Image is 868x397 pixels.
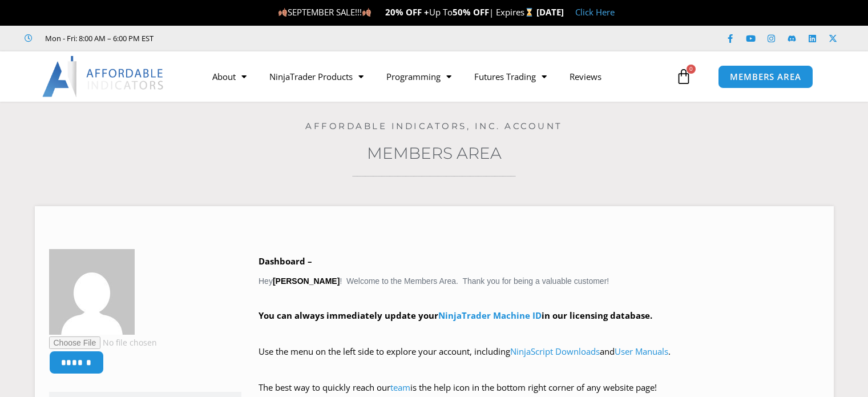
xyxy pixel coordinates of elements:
strong: 50% OFF [453,6,489,18]
a: Futures Trading [463,63,558,90]
span: 0 [687,65,696,74]
a: About [201,63,258,90]
b: Dashboard – [259,255,312,267]
p: Use the menu on the left side to explore your account, including and . [259,344,819,376]
img: 🍂 [362,8,371,17]
a: Programming [375,63,463,90]
img: LogoAI | Affordable Indicators – NinjaTrader [42,56,165,97]
img: 014fa75dfb2df130fe23b1c9989e033da789d5145bd1ee8b8be748709490fdc0 [49,249,135,335]
a: Members Area [367,143,502,163]
span: SEPTEMBER SALE!!! Up To | Expires [278,6,536,18]
a: NinjaTrader Machine ID [438,310,542,321]
img: 🍂 [278,8,287,17]
a: team [390,382,410,393]
strong: [PERSON_NAME] [273,276,340,286]
span: Mon - Fri: 8:00 AM – 6:00 PM EST [42,31,154,45]
a: Reviews [558,63,613,90]
a: NinjaScript Downloads [510,346,600,357]
a: MEMBERS AREA [718,65,813,89]
a: NinjaTrader Products [258,63,375,90]
strong: [DATE] [536,6,564,18]
a: Click Here [575,6,615,18]
iframe: Customer reviews powered by Trustpilot [169,33,341,44]
nav: Menu [201,63,673,90]
a: User Manuals [615,346,668,357]
strong: 20% OFF + [385,6,429,18]
a: Affordable Indicators, Inc. Account [305,121,563,131]
img: ⌛ [525,8,534,17]
strong: You can always immediately update your in our licensing database. [259,310,652,321]
span: MEMBERS AREA [730,73,801,81]
a: 0 [659,60,709,93]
